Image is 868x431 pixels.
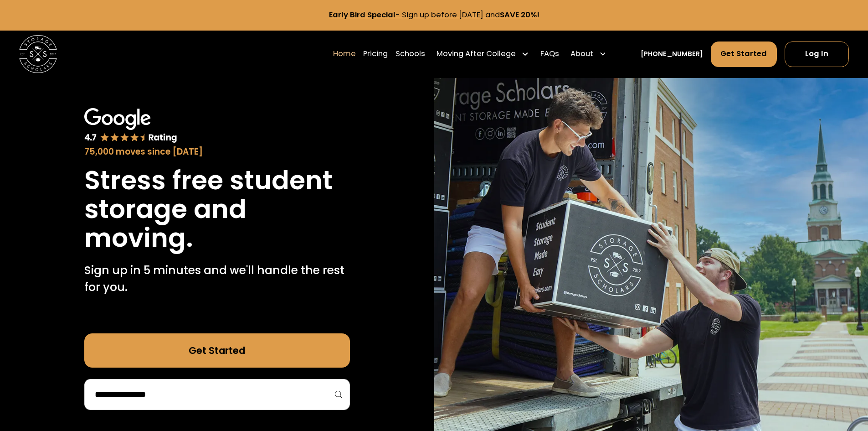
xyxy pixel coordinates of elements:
[500,10,539,20] strong: SAVE 20%!
[329,10,395,20] strong: Early Bird Special
[84,262,350,296] p: Sign up in 5 minutes and we'll handle the rest for you.
[437,48,516,60] div: Moving After College
[711,42,777,67] a: Get Started
[433,41,533,67] div: Moving After College
[333,41,356,67] a: Home
[363,41,388,67] a: Pricing
[540,41,559,67] a: FAQs
[395,41,425,67] a: Schools
[84,333,350,368] a: Get Started
[19,35,57,73] img: Storage Scholars main logo
[785,42,849,67] a: Log In
[329,10,539,20] a: Early Bird Special- Sign up before [DATE] andSAVE 20%!
[84,145,350,158] div: 75,000 moves since [DATE]
[84,166,350,252] h1: Stress free student storage and moving.
[641,49,703,59] a: [PHONE_NUMBER]
[570,48,593,60] div: About
[567,41,611,67] div: About
[19,35,57,73] a: home
[84,108,177,144] img: Google 4.7 star rating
